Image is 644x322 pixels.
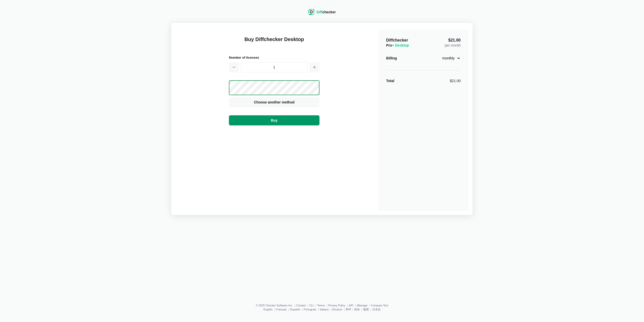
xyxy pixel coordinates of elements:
[229,36,319,49] h1: Buy Diffchecker Desktop
[263,308,272,311] a: English
[354,308,360,311] a: 简体
[296,304,306,307] a: Contact
[332,308,342,311] a: Deutsch
[349,304,353,307] a: API
[386,56,397,61] div: Billing
[241,62,307,72] input: 1
[320,308,329,311] a: Italiano
[386,38,408,42] span: Diffchecker
[229,115,319,125] button: Buy
[346,308,351,311] a: हिन्दी
[450,78,461,83] div: $21.00
[316,10,322,14] span: Diff
[328,304,345,307] a: Privacy Policy
[316,10,336,15] div: checker
[229,97,319,107] button: Choose another method
[386,79,394,83] strong: Total
[256,304,296,307] li: © 2025 Checker Software Inc.
[229,55,319,60] h2: Number of licenses
[290,308,300,311] a: Español
[270,118,278,123] span: Buy
[357,304,368,307] a: iManage
[448,38,461,42] span: $21.00
[317,304,325,307] a: Terms
[308,9,314,15] img: Diffchecker logo
[253,100,295,105] span: Choose another method
[363,308,369,311] a: 繁體
[386,43,409,47] span: Pro
[372,308,381,311] a: 日本語
[304,308,316,311] a: Português
[392,43,409,47] span: + Desktop
[309,304,314,307] a: CLI
[371,304,388,307] a: Compare Text
[276,308,287,311] a: Français
[445,38,461,48] div: per month
[308,12,336,16] a: Diffchecker logoDiffchecker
